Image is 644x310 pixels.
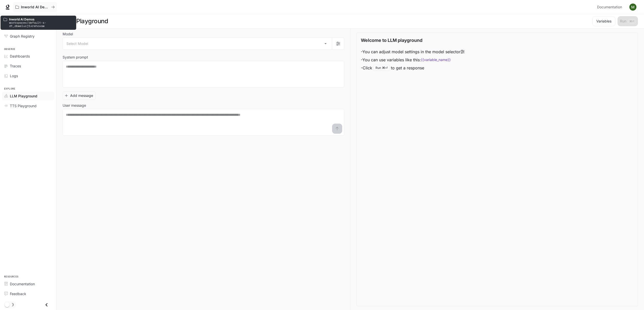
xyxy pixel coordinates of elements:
button: Variables [592,16,615,26]
p: Welcome to LLM playground [361,37,422,44]
span: Dashboards [10,53,30,59]
a: TTS Playground [2,101,54,110]
p: workspaces/default-s-dt_dbwelucj1xrehovaw [9,21,73,27]
a: Traces [2,62,54,70]
a: Dashboards [2,52,54,61]
a: Documentation [2,279,54,288]
span: Feedback [10,291,26,296]
span: Traces [10,63,21,69]
a: LLM Playground [2,92,54,100]
span: Logs [10,73,18,78]
p: System prompt [63,55,88,59]
li: - Click to get a response [361,64,465,72]
a: Documentation [595,2,626,12]
span: LLM Playground [10,93,37,99]
span: Documentation [597,4,622,10]
span: Dark mode toggle [5,302,10,307]
p: ⌘⏎ [382,66,388,69]
span: TTS Playground [10,103,37,108]
p: User message [63,104,86,107]
a: Graph Registry [2,32,54,41]
span: Graph Registry [10,34,35,39]
h1: LLM Playground [63,16,108,26]
div: Select Model [63,38,332,49]
button: User avatar [628,2,638,12]
span: Documentation [10,281,35,287]
p: Inworld AI Demos [21,5,49,9]
li: - You can adjust model settings in the model selector [361,48,465,56]
code: {{variable_name}} [421,57,451,62]
p: Inworld AI Demos [9,18,73,21]
img: User avatar [629,4,636,11]
a: Feedback [2,289,54,298]
p: Model [63,32,73,36]
span: Select Model [66,41,88,46]
button: All workspaces [13,2,57,12]
li: - You can use variables like this: [361,56,465,64]
a: Logs [2,71,54,80]
button: Add message [63,92,96,100]
div: Run [373,65,390,71]
button: Close drawer [41,300,52,310]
